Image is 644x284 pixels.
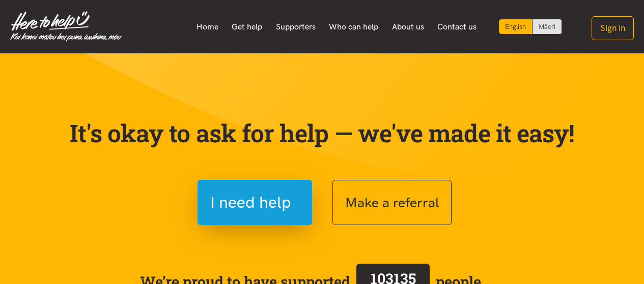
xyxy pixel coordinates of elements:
[499,19,562,34] div: Language toggle
[592,16,634,40] button: Sign in
[269,16,322,38] a: Supporters
[332,180,452,225] button: Make a referral
[322,16,385,38] a: Who can help
[10,11,122,42] img: Home
[198,180,312,225] button: I need help
[189,16,225,38] a: Home
[68,118,577,148] p: It's okay to ask for help — we've made it easy!
[533,19,562,34] a: Switch to Te Reo Māori
[210,190,291,215] span: I need help
[499,19,533,34] div: Current language
[225,16,269,38] a: Get help
[385,16,431,38] a: About us
[431,16,484,38] a: Contact us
